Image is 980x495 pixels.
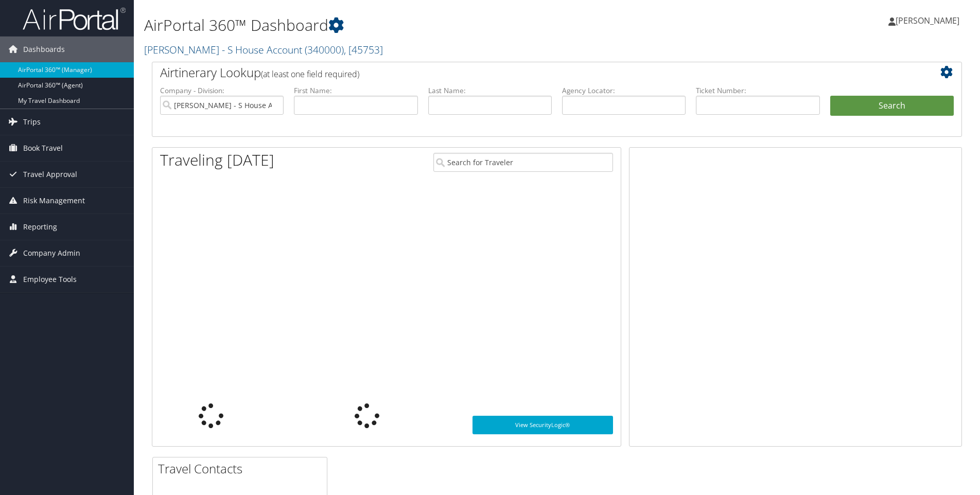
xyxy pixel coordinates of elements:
[305,43,344,57] span: ( 340000 )
[696,85,819,96] label: Ticket Number:
[896,15,959,26] span: [PERSON_NAME]
[23,188,85,214] span: Risk Management
[23,7,126,31] img: airportal-logo.png
[23,240,80,266] span: Company Admin
[160,85,284,96] label: Company - Division:
[294,85,417,96] label: First Name:
[261,68,359,80] span: (at least one field required)
[23,135,63,161] span: Book Travel
[888,5,970,36] a: [PERSON_NAME]
[144,43,383,57] a: [PERSON_NAME] - S House Account
[23,109,41,135] span: Trips
[160,64,886,81] h2: Airtinerary Lookup
[472,416,613,434] a: View SecurityLogic®
[23,37,65,62] span: Dashboards
[23,162,77,187] span: Travel Approval
[562,85,686,96] label: Agency Locator:
[23,267,77,292] span: Employee Tools
[428,85,552,96] label: Last Name:
[160,149,274,171] h1: Traveling [DATE]
[144,14,694,36] h1: AirPortal 360™ Dashboard
[433,153,613,172] input: Search for Traveler
[158,460,327,478] h2: Travel Contacts
[23,214,57,240] span: Reporting
[344,43,383,57] span: , [ 45753 ]
[830,96,954,116] button: Search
